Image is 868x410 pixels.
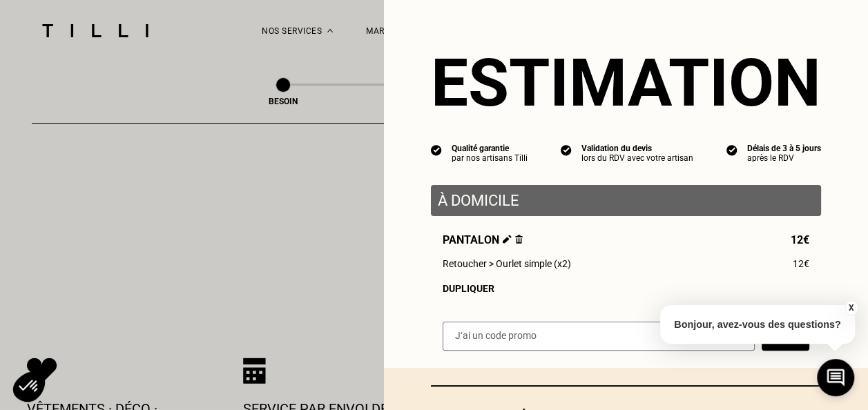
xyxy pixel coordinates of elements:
img: icon list info [561,144,572,156]
button: X [844,300,858,315]
span: Retoucher > Ourlet simple (x2) [443,258,571,269]
input: J‘ai un code promo [443,322,755,351]
img: Éditer [503,235,512,244]
span: 12€ [791,233,809,246]
span: 12€ [793,258,809,269]
img: icon list info [431,144,442,156]
div: Dupliquer [443,283,809,294]
div: Validation du devis [581,144,693,153]
span: Pantalon [443,233,523,246]
div: par nos artisans Tilli [452,153,528,163]
img: Supprimer [515,235,523,244]
div: après le RDV [747,153,821,163]
img: icon list info [726,144,737,156]
section: Estimation [431,44,821,121]
div: Qualité garantie [452,144,528,153]
div: lors du RDV avec votre artisan [581,153,693,163]
p: À domicile [438,192,814,209]
div: Délais de 3 à 5 jours [747,144,821,153]
p: Bonjour, avez-vous des questions? [660,305,855,344]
